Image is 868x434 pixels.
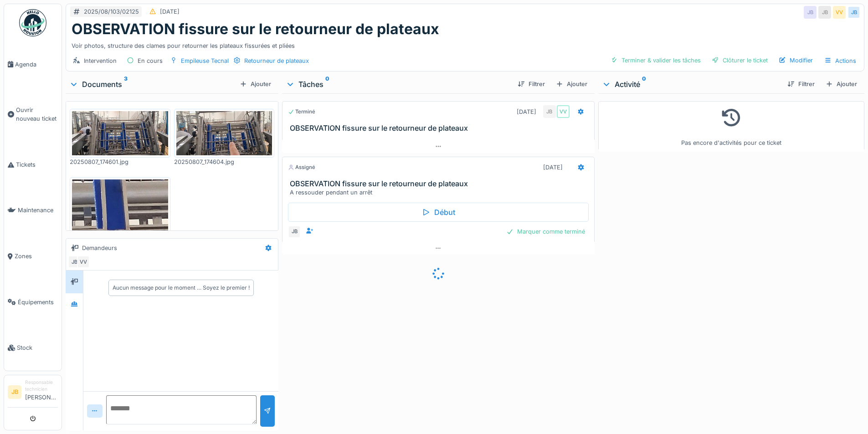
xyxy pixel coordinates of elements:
[503,225,589,238] div: Marquer comme terminé
[604,105,858,148] div: Pas encore d'activités pour ce ticket
[607,54,704,66] div: Terminer & valider les tâches
[181,56,229,65] div: Empileuse Tecnal
[70,158,170,166] div: 20250807_174601.jpg
[325,79,329,90] sup: 0
[4,142,62,188] a: Tickets
[4,87,62,142] a: Ouvrir nouveau ticket
[818,6,831,19] div: JB
[557,105,570,118] div: VV
[820,54,860,67] div: Actions
[72,38,858,50] div: Voir photos, structure des clames pour retourner les plateaux fissurées et pliées
[72,179,168,387] img: 59efl4qkwytfeoprjuujyr67aeaw
[244,56,309,65] div: Retourneur de plateaux
[16,106,58,123] span: Ouvrir nouveau ticket
[847,6,860,19] div: JB
[602,79,780,90] div: Activité
[236,78,275,90] div: Ajouter
[775,54,817,66] div: Modifier
[77,255,90,268] div: VV
[642,79,646,90] sup: 0
[84,56,117,65] div: Intervention
[69,79,236,90] div: Documents
[174,158,275,166] div: 20250807_174604.jpg
[288,108,315,116] div: Terminé
[4,279,62,325] a: Équipements
[804,6,817,19] div: JB
[288,225,301,238] div: JB
[72,20,439,38] h1: OBSERVATION fissure sur le retourneur de plateaux
[84,7,139,16] div: 2025/08/103/02125
[290,188,590,197] div: A ressouder pendant un arrêt
[176,111,272,155] img: dd78stbm9zq7kyh0ybabxv9oji64
[8,379,58,408] a: JB Responsable technicien[PERSON_NAME]
[68,255,81,268] div: JB
[8,385,21,399] li: JB
[19,9,46,36] img: Badge_color-CXgf-gQk.svg
[18,206,58,214] span: Maintenance
[25,379,58,393] div: Responsable technicien
[543,105,556,118] div: JB
[4,325,62,371] a: Stock
[552,78,591,90] div: Ajouter
[72,111,168,155] img: 89g4213pdb9qvyo76vzy6n4i0kss
[517,107,536,116] div: [DATE]
[16,160,58,169] span: Tickets
[288,163,315,171] div: Assigné
[822,78,861,90] div: Ajouter
[160,7,180,16] div: [DATE]
[113,284,250,292] div: Aucun message pour le moment … Soyez le premier !
[708,54,771,66] div: Clôturer le ticket
[514,78,549,90] div: Filtrer
[25,379,58,405] li: [PERSON_NAME]
[290,179,590,188] h3: OBSERVATION fissure sur le retourneur de plateaux
[833,6,846,19] div: VV
[124,79,128,90] sup: 3
[288,203,588,222] div: Début
[290,124,590,133] h3: OBSERVATION fissure sur le retourneur de plateaux
[18,298,58,306] span: Équipements
[4,41,62,87] a: Agenda
[4,188,62,234] a: Maintenance
[138,56,163,65] div: En cours
[15,252,58,260] span: Zones
[15,60,58,69] span: Agenda
[543,163,563,172] div: [DATE]
[4,233,62,279] a: Zones
[286,79,510,90] div: Tâches
[784,78,818,90] div: Filtrer
[17,343,58,352] span: Stock
[82,244,117,252] div: Demandeurs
